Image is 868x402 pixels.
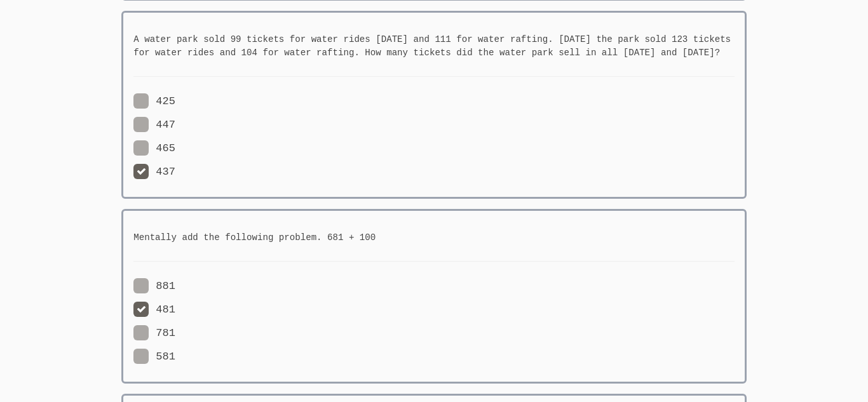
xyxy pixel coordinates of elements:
h5: Mentally add the following problem. 681 + 100 [133,231,735,245]
label: 781 [133,325,175,342]
h5: A water park sold 99 tickets for water rides [DATE] and 111 for water rafting. [DATE] the park so... [133,33,735,60]
label: 437 [133,164,175,180]
label: 581 [133,349,175,365]
label: 881 [133,278,175,295]
label: 465 [133,140,175,157]
label: 425 [133,93,175,110]
label: 481 [133,302,175,318]
label: 447 [133,117,175,133]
